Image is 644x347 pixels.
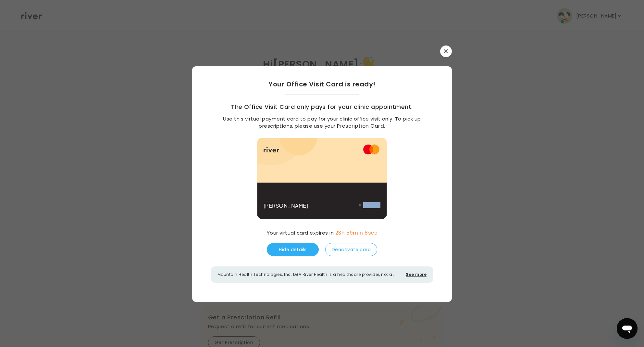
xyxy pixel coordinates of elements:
[406,272,427,277] button: See more
[223,115,421,130] p: Use this virtual payment card to pay for your clinic office visit only. To pick up prescriptions,...
[337,122,385,129] a: Prescription Card.
[231,102,413,111] h3: The Office Visit Card only pays for your clinic appointment.
[325,243,377,256] button: Deactivate card
[268,79,375,89] h2: Your Office Visit Card is ready!
[264,201,308,210] p: [PERSON_NAME]
[267,243,319,256] button: Hide details
[346,202,444,251] iframe: Secure Show.js frame
[335,229,378,236] span: 23h 59min 8sec
[617,318,638,339] iframe: Button to launch messaging window
[260,227,384,239] div: Your virtual card expires in
[217,272,402,277] p: Mountain Health Technologies, Inc. DBA River Health is a healthcare provider, not a bank. Banking...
